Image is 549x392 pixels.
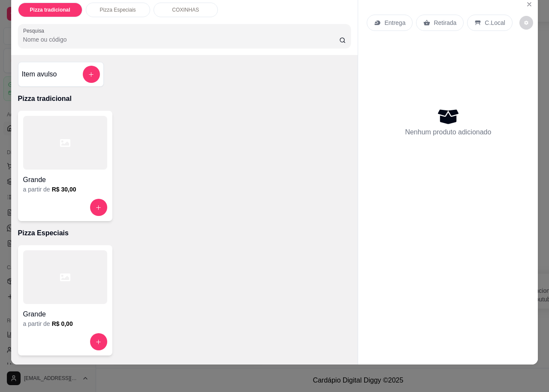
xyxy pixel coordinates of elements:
[434,18,456,27] p: Retirada
[52,185,76,194] h6: R$ 30,00
[23,185,107,194] div: a partir de
[52,319,73,328] h6: R$ 0,00
[405,127,491,137] p: Nenhum produto adicionado
[83,66,100,83] button: add-separate-item
[384,18,405,27] p: Entrega
[22,69,57,79] h4: Item avulso
[18,94,351,104] p: Pizza tradicional
[100,6,136,13] p: Pizza Especiais
[23,35,339,44] input: Pesquisa
[23,319,107,328] div: a partir de
[90,333,107,350] button: increase-product-quantity
[23,175,107,185] h4: Grande
[23,309,107,319] h4: Grande
[18,362,351,373] p: COXINHAS
[485,18,505,27] p: C.Local
[23,27,47,34] label: Pesquisa
[18,228,351,238] p: Pizza Especiais
[90,199,107,216] button: increase-product-quantity
[30,6,70,13] p: Pizza tradicional
[172,6,199,13] p: COXINHAS
[519,16,533,30] button: decrease-product-quantity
